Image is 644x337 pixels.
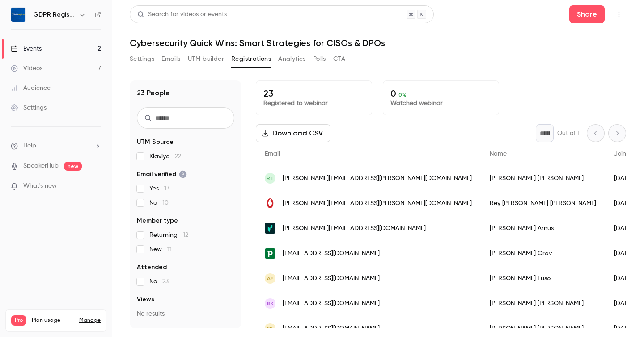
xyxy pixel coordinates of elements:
[11,315,26,326] span: Pro
[11,8,25,22] img: GDPR Register
[267,274,273,282] span: AF
[137,138,174,147] span: UTM Source
[11,64,42,73] div: Videos
[569,5,605,23] button: Share
[11,103,47,112] div: Settings
[137,327,162,336] span: Referrer
[265,223,275,234] img: veriff.com
[164,185,169,192] span: 13
[137,263,167,272] span: Attended
[263,99,364,108] p: Registered to webinar
[137,309,234,318] p: No results
[390,88,491,99] p: 0
[490,151,507,157] span: Name
[137,10,227,19] div: Search for videos or events
[283,249,380,258] span: [EMAIL_ADDRESS][DOMAIN_NAME]
[278,52,306,66] button: Analytics
[283,299,380,308] span: [EMAIL_ADDRESS][DOMAIN_NAME]
[183,232,188,238] span: 12
[481,166,605,191] div: [PERSON_NAME] [PERSON_NAME]
[265,248,275,259] img: pipedrive.com
[149,198,169,207] span: No
[130,52,154,66] button: Settings
[557,129,580,138] p: Out of 1
[149,152,181,161] span: Klaviyo
[481,216,605,241] div: [PERSON_NAME] Arnus
[162,200,169,206] span: 10
[175,153,181,160] span: 22
[137,295,154,304] span: Views
[137,170,187,179] span: Email verified
[283,174,472,183] span: [PERSON_NAME][EMAIL_ADDRESS][PERSON_NAME][DOMAIN_NAME]
[23,141,36,151] span: Help
[161,52,180,66] button: Emails
[11,84,51,93] div: Audience
[149,231,188,240] span: Returning
[313,52,326,66] button: Polls
[333,52,345,66] button: CTA
[481,266,605,291] div: [PERSON_NAME] Fuso
[33,10,75,19] h6: GDPR Register
[64,162,82,171] span: new
[149,245,172,254] span: New
[267,299,274,308] span: BK
[149,277,169,286] span: No
[130,38,626,48] h1: Cybersecurity Quick Wins: Smart Strategies for CISOs & DPOs
[188,52,224,66] button: UTM builder
[231,52,271,66] button: Registrations
[283,324,380,333] span: [EMAIL_ADDRESS][DOMAIN_NAME]
[149,184,169,193] span: Yes
[267,174,274,182] span: RT
[11,44,42,53] div: Events
[32,317,74,324] span: Plan usage
[167,246,172,253] span: 11
[23,181,57,191] span: What's new
[263,88,364,99] p: 23
[398,92,407,98] span: 0 %
[283,274,380,283] span: [EMAIL_ADDRESS][DOMAIN_NAME]
[614,151,642,157] span: Join date
[137,216,178,225] span: Member type
[265,198,275,209] img: internet.is
[267,324,273,333] span: EB
[137,88,170,98] h1: 23 People
[481,291,605,316] div: [PERSON_NAME] [PERSON_NAME]
[283,199,472,208] span: [PERSON_NAME][EMAIL_ADDRESS][PERSON_NAME][DOMAIN_NAME]
[481,191,605,216] div: Rey [PERSON_NAME] [PERSON_NAME]
[23,161,59,171] a: SpeakerHub
[162,278,169,285] span: 23
[256,124,330,142] button: Download CSV
[481,241,605,266] div: [PERSON_NAME] Orav
[79,317,101,324] a: Manage
[11,141,101,151] li: help-dropdown-opener
[265,151,280,157] span: Email
[283,224,426,233] span: [PERSON_NAME][EMAIL_ADDRESS][DOMAIN_NAME]
[390,99,491,108] p: Watched webinar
